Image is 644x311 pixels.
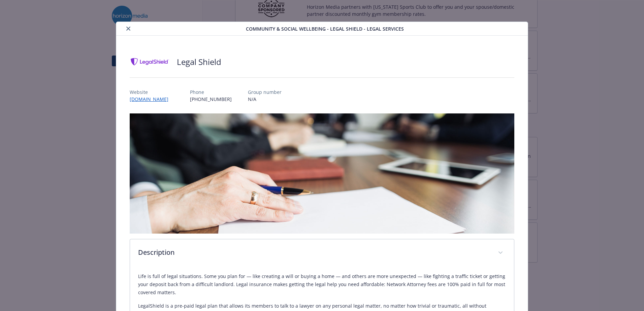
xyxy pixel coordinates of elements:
p: Description [138,247,490,257]
a: [DOMAIN_NAME] [130,96,174,102]
p: Group number [248,89,282,96]
span: Community & Social Wellbeing - Legal Shield - Legal Services [246,25,404,32]
button: close [124,25,132,33]
p: Phone [190,89,232,96]
p: [PHONE_NUMBER] [190,96,232,103]
div: Description [130,239,514,267]
img: Legal Shield [130,52,170,72]
p: Life is full of legal situations. Some you plan for — like creating a will or buying a home — and... [138,272,506,297]
img: banner [130,113,514,234]
h2: Legal Shield [177,56,221,68]
p: N/A [248,96,282,103]
p: Website [130,89,174,96]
